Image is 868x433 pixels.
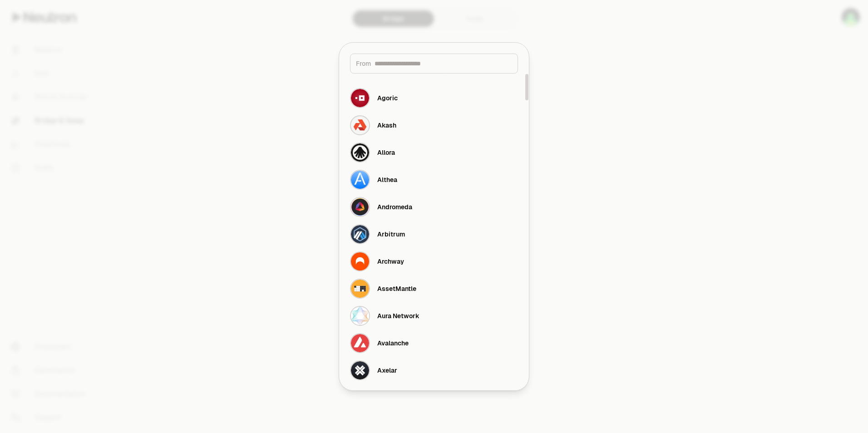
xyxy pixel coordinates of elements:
img: Akash Logo [351,116,369,134]
div: Arbitrum [377,230,405,239]
div: Aura Network [377,311,419,320]
button: Aura Network LogoAura Network [345,302,523,330]
div: Andromeda [377,202,412,212]
img: Arbitrum Logo [351,225,369,243]
button: Allora LogoAllora [345,139,523,166]
img: Axelar Logo [351,361,369,379]
button: Archway LogoArchway [345,248,523,275]
button: Babylon Genesis Logo [345,384,523,411]
div: Althea [377,175,397,184]
button: AssetMantle LogoAssetMantle [345,275,523,302]
img: Avalanche Logo [351,334,369,352]
div: Allora [377,148,395,157]
button: Althea LogoAlthea [345,166,523,193]
img: Archway Logo [351,252,369,271]
img: Allora Logo [351,143,369,162]
div: AssetMantle [377,284,416,293]
div: Archway [377,257,404,266]
img: AssetMantle Logo [351,280,369,298]
img: Agoric Logo [351,89,369,107]
div: Akash [377,121,396,130]
img: Aura Network Logo [351,307,369,325]
button: Avalanche LogoAvalanche [345,330,523,357]
img: Babylon Genesis Logo [351,389,369,407]
button: Akash LogoAkash [345,112,523,139]
button: Agoric LogoAgoric [345,84,523,112]
div: Avalanche [377,339,409,348]
div: Agoric [377,93,398,103]
button: Axelar LogoAxelar [345,357,523,384]
img: Althea Logo [351,171,369,189]
img: Andromeda Logo [351,198,369,216]
span: From [356,59,371,68]
button: Arbitrum LogoArbitrum [345,221,523,248]
button: Andromeda LogoAndromeda [345,193,523,221]
div: Axelar [377,366,397,375]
